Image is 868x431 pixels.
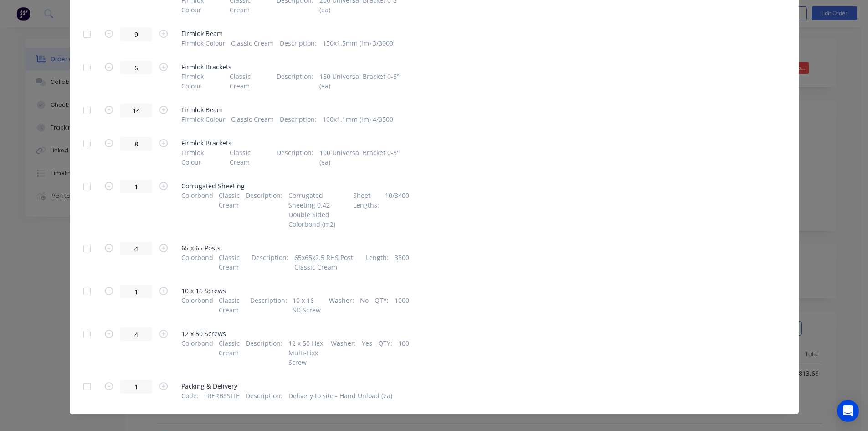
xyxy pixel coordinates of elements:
[181,286,409,296] span: 10 x 16 Screws
[181,181,409,191] span: Corrugated Sheeting
[385,191,409,229] span: 10/3400
[294,253,360,272] span: 65x65x2.5 RHS Post, Classic Cream
[288,191,347,229] span: Corrugated Sheeting 0.42 Double Sided Colorbond (m2)
[181,114,226,124] span: Firmlok Colour
[204,391,240,400] span: FRERBSSITE
[181,243,409,253] span: 65 x 65 Posts
[246,391,282,400] span: Description :
[219,338,240,367] span: Classic Cream
[277,148,313,167] span: Description :
[181,381,392,391] span: Packing & Delivery
[837,400,859,422] div: Open Intercom Messenger
[319,148,409,167] span: 100 Universal Bracket 0-5° (ea)
[246,191,282,229] span: Description :
[219,191,240,229] span: Classic Cream
[181,391,199,400] span: Code :
[329,296,354,315] span: Washer :
[366,253,389,272] span: Length :
[246,338,282,367] span: Description :
[395,253,409,272] span: 3300
[181,296,213,315] span: Colorbond
[250,296,287,315] span: Description :
[181,329,409,338] span: 12 x 50 Screws
[181,191,213,229] span: Colorbond
[231,114,274,124] span: Classic Cream
[252,253,288,272] span: Description :
[378,338,392,367] span: QTY :
[288,391,392,400] span: Delivery to site - Hand Unload (ea)
[319,72,409,91] span: 150 Universal Bracket 0-5° (ea)
[293,296,323,315] span: 10 x 16 SD Screw
[398,338,409,367] span: 100
[280,38,317,48] span: Description :
[181,148,224,167] span: Firmlok Colour
[277,72,313,91] span: Description :
[181,72,224,91] span: Firmlok Colour
[288,338,325,367] span: 12 x 50 Hex Multi-Fixx Screw
[219,296,244,315] span: Classic Cream
[181,62,409,72] span: Firmlok Brackets
[181,38,226,48] span: Firmlok Colour
[181,338,213,367] span: Colorbond
[280,114,317,124] span: Description :
[219,253,246,272] span: Classic Cream
[181,29,393,38] span: Firmlok Beam
[375,296,389,315] span: QTY :
[230,72,271,91] span: Classic Cream
[331,338,356,367] span: Washer :
[181,138,409,148] span: Firmlok Brackets
[362,338,372,367] span: Yes
[360,296,369,315] span: No
[323,114,393,124] span: 100x1.1mm (lm) 4/3500
[181,253,213,272] span: Colorbond
[231,38,274,48] span: Classic Cream
[181,105,393,114] span: Firmlok Beam
[395,296,409,315] span: 1000
[230,148,271,167] span: Classic Cream
[353,191,379,229] span: Sheet Lengths :
[323,38,393,48] span: 150x1.5mm (lm) 3/3000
